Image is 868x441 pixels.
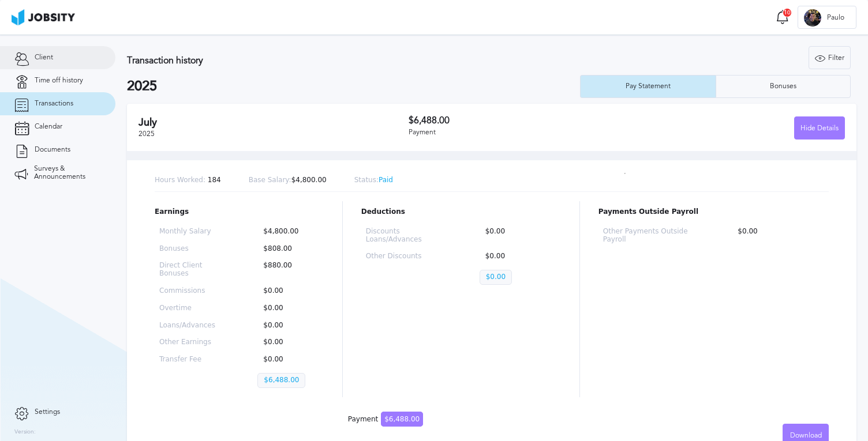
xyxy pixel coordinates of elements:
[354,176,393,184] p: Paid
[764,82,802,91] div: Bonuses
[35,54,53,62] span: Client
[620,82,676,91] div: Pay Statement
[155,176,205,184] span: Hours Worked:
[794,116,845,140] button: Hide Details
[348,416,423,424] div: Payment
[35,100,73,108] span: Transactions
[361,208,561,216] p: Deductions
[821,14,850,22] span: Paulo
[257,356,319,364] p: $0.00
[798,6,856,29] button: PPaulo
[480,252,556,261] p: $0.00
[139,116,409,129] h2: July
[257,245,319,253] p: $808.00
[159,322,220,330] p: Loans/Advances
[34,165,101,181] span: Surveys & Announcements
[249,176,291,184] span: Base Salary:
[257,262,319,278] p: $880.00
[480,228,556,244] p: $0.00
[249,176,327,184] p: $4,800.00
[257,322,319,330] p: $0.00
[257,228,319,236] p: $4,800.00
[139,130,155,138] span: 2025
[159,356,220,364] p: Transfer Fee
[257,373,305,388] p: $6,488.00
[159,287,220,295] p: Commissions
[127,55,522,66] h3: Transaction history
[409,129,627,137] div: Payment
[155,176,221,184] p: 184
[804,9,821,27] div: P
[257,287,319,295] p: $0.00
[159,338,220,346] p: Other Earnings
[366,228,443,244] p: Discounts Loans/Advances
[580,75,716,98] button: Pay Statement
[257,304,319,312] p: $0.00
[366,252,443,261] p: Other Discounts
[716,75,851,98] button: Bonuses
[790,432,822,440] span: Download
[732,228,824,244] p: $0.00
[480,270,512,285] p: $0.00
[35,408,60,416] span: Settings
[127,78,580,95] h2: 2025
[603,228,695,244] p: Other Payments Outside Payroll
[257,338,319,346] p: $0.00
[409,115,627,126] h3: $6,488.00
[159,245,220,253] p: Bonuses
[809,47,850,70] div: Filter
[783,8,792,17] div: 10
[35,146,70,154] span: Documents
[35,123,62,131] span: Calendar
[381,412,423,427] span: $6,488.00
[598,208,829,216] p: Payments Outside Payroll
[12,9,75,25] img: ab4bad089aa723f57921c736e9817d99.png
[354,176,379,184] span: Status:
[159,304,220,312] p: Overtime
[14,429,36,436] label: Version:
[795,117,844,140] div: Hide Details
[35,77,83,85] span: Time off history
[159,262,220,278] p: Direct Client Bonuses
[809,46,851,69] button: Filter
[159,228,220,236] p: Monthly Salary
[155,208,324,216] p: Earnings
